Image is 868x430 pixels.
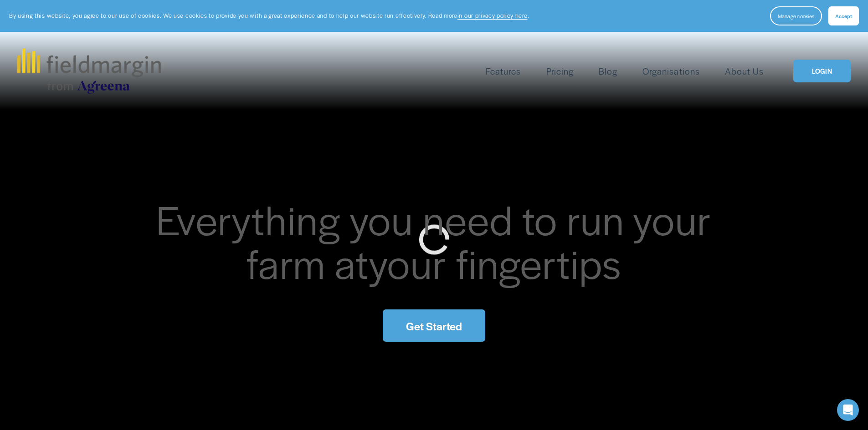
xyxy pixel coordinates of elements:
a: Organisations [642,64,699,79]
a: folder dropdown [486,64,521,79]
a: Get Started [383,309,485,342]
span: Everything you need to run your farm at [156,190,721,291]
p: By using this website, you agree to our use of cookies. We use cookies to provide you with a grea... [9,11,529,20]
div: Open Intercom Messenger [837,399,859,421]
button: Accept [828,6,859,25]
a: About Us [725,64,764,79]
span: Manage cookies [778,12,814,20]
a: Pricing [546,64,574,79]
img: fieldmargin.com [17,48,160,94]
a: Blog [599,64,617,79]
a: in our privacy policy here [457,11,528,20]
span: your fingertips [369,234,621,291]
span: Accept [835,12,852,20]
a: LOGIN [793,60,851,83]
button: Manage cookies [770,6,822,25]
span: Features [486,65,521,78]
